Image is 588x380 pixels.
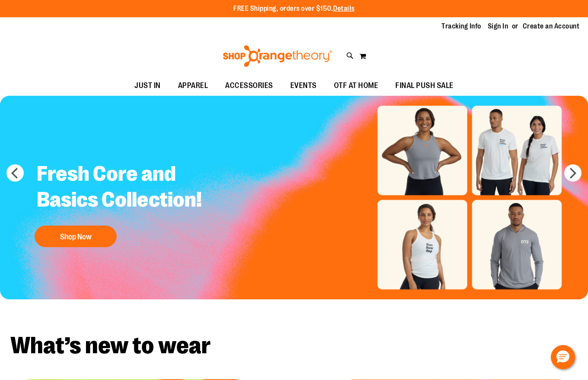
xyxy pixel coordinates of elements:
[225,76,273,95] span: ACCESSORIES
[126,76,169,96] a: JUST IN
[178,76,208,95] span: APPAREL
[290,76,317,95] span: EVENTS
[523,22,580,31] a: Create an Account
[233,4,355,14] p: FREE Shipping, orders over $150.
[488,22,509,31] a: Sign In
[30,154,236,221] h2: Fresh Core and Basics Collection!
[442,22,481,31] a: Tracking Info
[134,76,161,95] span: JUST IN
[334,76,378,95] span: OTF AT HOME
[395,76,454,95] span: FINAL PUSH SALE
[564,164,582,182] button: next
[30,154,236,251] a: Fresh Core and Basics Collection! Shop Now
[35,226,117,247] button: Shop Now
[6,164,24,182] button: prev
[387,76,462,96] a: FINAL PUSH SALE
[551,345,575,369] button: Hello, have a question? Let’s chat.
[333,5,355,13] a: Details
[10,334,578,358] h2: What’s new to wear
[282,76,325,96] a: EVENTS
[169,76,217,96] a: APPAREL
[222,45,334,67] img: Shop Orangetheory
[216,76,282,96] a: ACCESSORIES
[325,76,387,96] a: OTF AT HOME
